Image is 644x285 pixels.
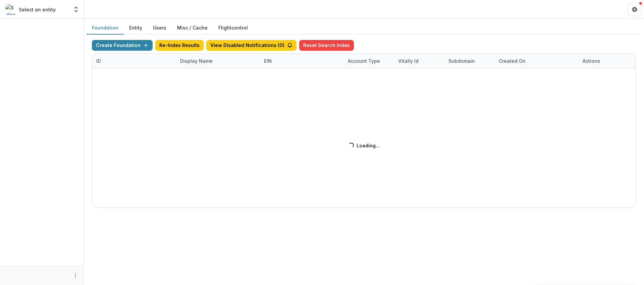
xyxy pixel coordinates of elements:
button: Entity [124,21,148,35]
button: Users [148,21,172,35]
button: Open entity switcher [71,3,81,16]
button: Get Help [628,3,641,16]
button: Misc / Cache [172,21,213,35]
img: Select an entity [5,4,16,15]
button: Foundation [87,21,124,35]
p: Select an entity [19,6,56,13]
a: Flightcontrol [218,24,248,31]
button: More [71,272,79,280]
